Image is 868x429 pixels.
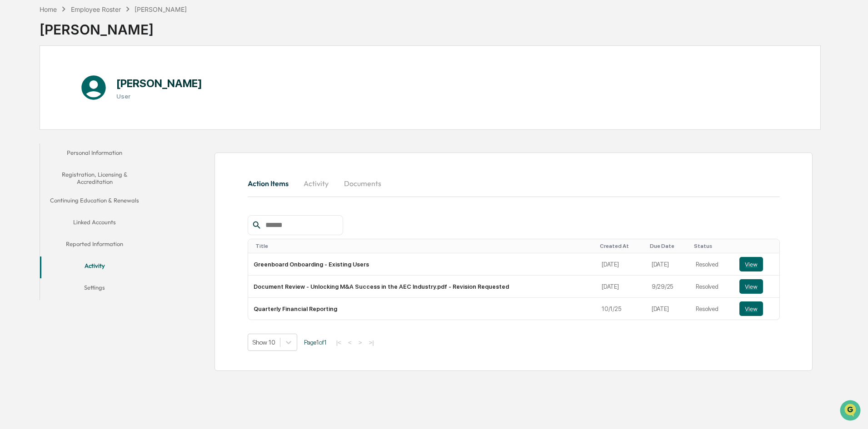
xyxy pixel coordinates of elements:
div: Toggle SortBy [694,243,731,249]
div: Toggle SortBy [741,243,775,249]
td: [DATE] [646,253,690,276]
button: View [739,301,763,316]
div: secondary tabs example [248,173,780,194]
td: [DATE] [596,253,646,276]
div: Employee Roster [71,5,121,13]
button: Registration, Licensing & Accreditation [40,165,149,191]
div: Toggle SortBy [650,243,687,249]
button: Reported Information [40,235,149,256]
td: Resolved [690,298,734,320]
td: [DATE] [596,276,646,298]
div: [PERSON_NAME] [40,14,187,38]
span: Preclearance [18,114,59,123]
button: >| [366,339,376,346]
div: Toggle SortBy [255,243,593,249]
button: Linked Accounts [40,213,149,235]
div: 🖐️ [9,115,16,123]
button: Activity [40,256,149,278]
div: 🗄️ [66,115,73,123]
span: Pylon [90,154,110,161]
div: secondary tabs example [40,143,149,300]
div: 🔎 [9,133,16,140]
div: Toggle SortBy [600,243,643,249]
button: Personal Information [40,143,149,165]
td: [DATE] [646,298,690,320]
button: Continuing Education & Renewals [40,191,149,213]
img: 1746055101610-c473b297-6a78-478c-a979-82029cc54cd1 [9,69,25,86]
button: Documents [337,173,389,194]
div: Home [40,5,57,13]
a: Powered byPylon [64,153,110,161]
div: We're available if you need us! [31,79,115,86]
h1: [PERSON_NAME] [116,77,202,90]
a: 🔎Data Lookup [5,128,61,144]
td: Quarterly Financial Reporting [248,298,596,320]
button: > [356,339,365,346]
a: View [739,301,773,316]
td: 10/1/25 [596,298,646,320]
td: Resolved [690,276,734,298]
a: View [739,257,773,271]
button: Settings [40,278,149,300]
td: Resolved [690,253,734,276]
h3: User [116,93,202,100]
button: View [739,279,763,294]
button: < [345,339,354,346]
button: Activity [296,173,337,194]
div: Start new chat [31,69,149,79]
td: Greenboard Onboarding - Existing Users [248,253,596,276]
button: View [739,257,763,271]
td: Document Review - Unlocking M&A Success in the AEC Industry.pdf - Revision Requested [248,276,596,298]
p: How can we help? [9,19,165,34]
button: Start new chat [155,72,165,83]
span: Data Lookup [18,132,57,141]
td: 9/29/25 [646,276,690,298]
a: View [739,279,773,294]
button: Action Items [248,173,296,194]
span: Attestations [75,114,113,123]
button: |< [334,339,344,346]
span: Page 1 of 1 [304,339,327,346]
iframe: Open customer support [839,399,863,424]
a: 🖐️Preclearance [5,111,62,127]
div: [PERSON_NAME] [135,5,187,13]
a: 🗄️Attestations [62,111,116,127]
